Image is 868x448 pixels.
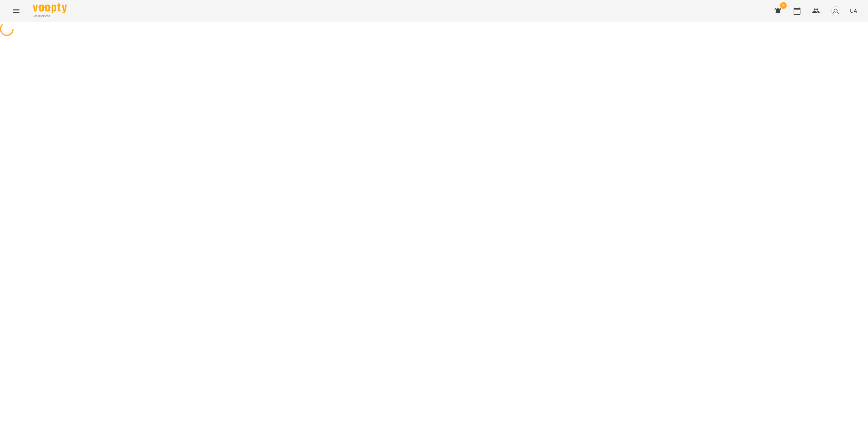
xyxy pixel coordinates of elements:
[780,2,787,9] span: 4
[8,3,25,19] button: Menu
[831,6,840,16] img: avatar_s.png
[850,7,857,14] span: UA
[847,4,860,17] button: UA
[33,14,67,18] span: For Business
[33,3,67,13] img: Voopty Logo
